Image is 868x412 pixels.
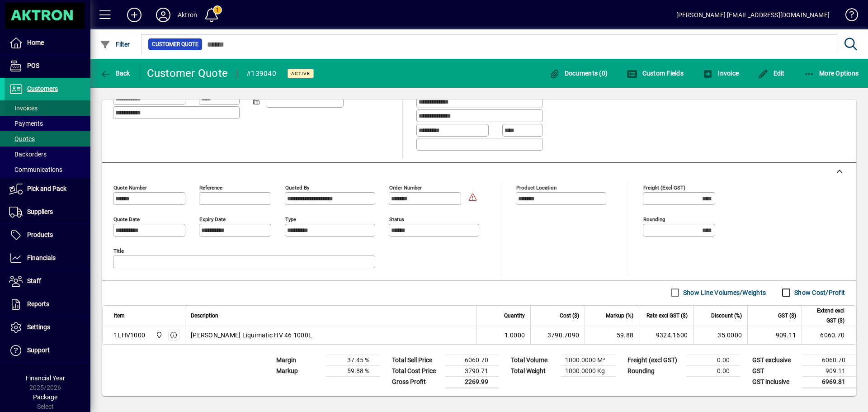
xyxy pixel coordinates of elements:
td: Margin [272,355,326,365]
a: Knowledge Base [839,2,857,31]
td: Total Volume [506,355,561,365]
span: Customers [27,85,58,92]
a: Payments [5,116,90,131]
button: Profile [149,7,178,23]
button: Add [120,7,149,23]
span: Description [191,311,218,321]
td: GST [748,365,802,376]
td: 2269.99 [445,376,499,388]
mat-label: Reference [199,184,222,190]
span: Payments [9,120,43,127]
td: Gross Profit [387,376,445,388]
span: Products [27,231,53,238]
mat-label: Quoted by [285,184,309,190]
span: Active [291,71,310,76]
mat-label: Title [113,247,124,254]
a: Pick and Pack [5,178,90,200]
td: 909.11 [802,365,856,376]
span: Quotes [9,135,35,142]
mat-label: Rounding [643,216,665,222]
td: Rounding [623,365,686,376]
td: Total Sell Price [387,355,445,365]
td: GST exclusive [748,355,802,365]
button: Documents (0) [547,65,610,81]
td: 3790.7090 [530,326,585,344]
td: 59.88 [585,326,639,344]
td: 0.00 [686,365,741,376]
mat-label: Product location [516,184,557,190]
a: Communications [5,162,90,177]
span: Staff [27,277,41,284]
td: 0.00 [686,355,741,365]
a: POS [5,55,90,77]
span: Custom Fields [627,70,684,77]
span: Communications [9,166,62,173]
td: 909.11 [747,326,802,344]
a: Staff [5,270,90,293]
a: Settings [5,316,90,339]
td: Total Cost Price [387,365,445,376]
span: Discount (%) [711,311,742,321]
a: Reports [5,293,90,316]
button: Invoice [700,65,741,81]
mat-label: Order number [389,184,422,190]
a: Backorders [5,147,90,162]
span: GST ($) [778,311,796,321]
td: 6060.70 [445,355,499,365]
td: GST inclusive [748,376,802,388]
app-page-header-button: Back [90,65,140,81]
td: Total Weight [506,365,561,376]
a: Suppliers [5,201,90,223]
span: Rate excl GST ($) [646,311,688,321]
td: 37.45 % [326,355,380,365]
td: 3790.71 [445,365,499,376]
span: 1.0000 [505,331,525,340]
a: Financials [5,247,90,270]
mat-label: Expiry date [199,216,226,222]
span: Support [27,346,50,354]
a: Products [5,224,90,246]
span: Back [100,70,130,77]
span: Extend excl GST ($) [807,306,844,326]
span: Package [33,393,57,401]
span: Invoice [703,70,739,77]
span: Invoices [9,104,38,112]
mat-label: Quote date [113,216,140,222]
td: 1000.0000 Kg [561,365,616,376]
div: Customer Quote [147,66,228,81]
span: Suppliers [27,208,53,215]
button: Custom Fields [624,65,686,81]
span: Settings [27,323,50,331]
a: Quotes [5,131,90,147]
span: Central [153,330,164,340]
button: Back [98,65,132,81]
span: Customer Quote [152,40,198,49]
td: 6969.81 [802,376,856,388]
mat-label: Type [285,216,296,222]
div: 1LHV1000 [114,331,145,340]
span: Financial Year [26,374,65,382]
td: 6060.70 [802,326,856,344]
span: Financials [27,254,56,261]
td: 35.0000 [693,326,747,344]
mat-label: Freight (excl GST) [643,184,685,190]
div: 9324.1600 [645,331,688,340]
button: Filter [98,36,132,52]
span: Quantity [504,311,525,321]
span: Item [114,311,125,321]
div: Aktron [178,8,197,22]
td: 1000.0000 M³ [561,355,616,365]
a: Support [5,339,90,362]
div: #139040 [246,66,276,81]
span: More Options [804,70,859,77]
span: Markup (%) [606,311,633,321]
label: Show Cost/Profit [793,288,845,297]
span: Pick and Pack [27,185,66,192]
mat-label: Quote number [113,184,147,190]
span: [PERSON_NAME] Liquimatic HV 46 1000L [191,331,312,340]
div: [PERSON_NAME] [EMAIL_ADDRESS][DOMAIN_NAME] [676,8,830,22]
mat-label: Status [389,216,404,222]
td: 59.88 % [326,365,380,376]
span: Home [27,39,44,46]
span: Documents (0) [549,70,608,77]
